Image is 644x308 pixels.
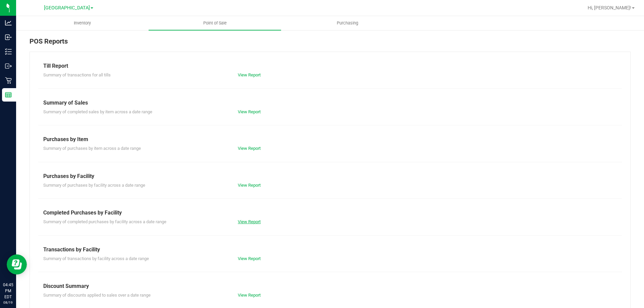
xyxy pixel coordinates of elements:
a: Point of Sale [149,16,281,30]
a: View Report [238,146,261,151]
a: View Report [238,293,261,298]
a: View Report [238,72,261,77]
div: Purchases by Item [43,135,617,143]
span: [GEOGRAPHIC_DATA] [44,5,90,11]
span: Hi, [PERSON_NAME]! [588,5,631,10]
iframe: Resource center [7,254,27,274]
a: View Report [238,219,261,224]
div: Completed Purchases by Facility [43,209,617,217]
span: Summary of purchases by facility across a date range [43,183,145,188]
a: View Report [238,183,261,188]
inline-svg: Inbound [5,34,12,41]
span: Summary of completed purchases by facility across a date range [43,219,166,224]
span: Summary of completed sales by item across a date range [43,109,152,114]
span: Summary of purchases by item across a date range [43,146,141,151]
p: 04:45 PM EDT [3,282,13,300]
div: Transactions by Facility [43,246,617,254]
span: Summary of transactions by facility across a date range [43,256,149,261]
span: Summary of discounts applied to sales over a date range [43,293,151,298]
inline-svg: Retail [5,77,12,84]
inline-svg: Inventory [5,48,12,55]
span: Purchasing [328,20,367,26]
span: Point of Sale [194,20,236,26]
inline-svg: Analytics [5,19,12,26]
div: Summary of Sales [43,99,617,107]
div: POS Reports [30,36,631,52]
p: 08/19 [3,300,13,305]
div: Purchases by Facility [43,172,617,180]
inline-svg: Reports [5,91,12,98]
a: Inventory [16,16,149,30]
inline-svg: Outbound [5,63,12,69]
a: View Report [238,256,261,261]
div: Discount Summary [43,282,617,290]
div: Till Report [43,62,617,70]
span: Inventory [65,20,100,26]
span: Summary of transactions for all tills [43,72,111,77]
a: Purchasing [281,16,414,30]
a: View Report [238,109,261,114]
